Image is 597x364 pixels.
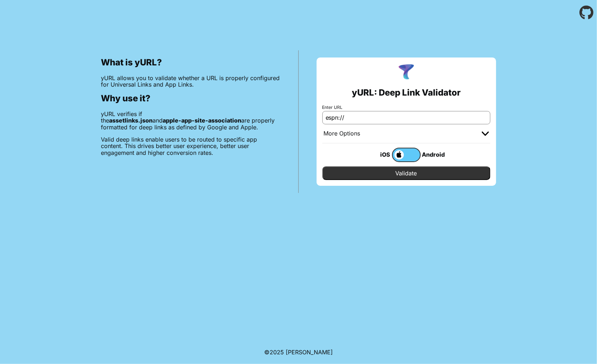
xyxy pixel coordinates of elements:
div: iOS [363,150,392,159]
h2: yURL: Deep Link Validator [352,88,461,98]
b: assetlinks.json [109,117,153,124]
p: yURL verifies if the and are properly formatted for deep links as defined by Google and Apple. [101,111,280,130]
b: apple-app-site-association [163,117,242,124]
span: 2025 [270,349,284,356]
div: More Options [324,130,360,137]
h2: What is yURL? [101,57,280,68]
footer: © [264,340,333,364]
input: e.g. https://app.chayev.com/xyx [322,111,490,124]
input: Validate [322,166,490,180]
img: chevron [482,132,489,136]
p: yURL allows you to validate whether a URL is properly configured for Universal Links and App Links. [101,75,280,88]
p: Valid deep links enable users to be routed to specific app content. This drives better user exper... [101,136,280,156]
div: Android [421,150,449,159]
a: Michael Ibragimchayev's Personal Site [286,349,333,356]
h2: Why use it? [101,93,280,103]
img: yURL Logo [397,63,416,82]
label: Enter URL [322,105,490,110]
